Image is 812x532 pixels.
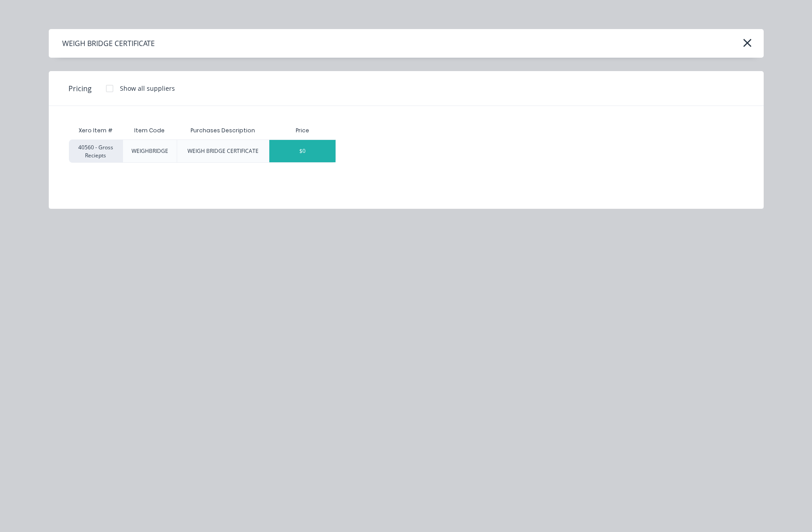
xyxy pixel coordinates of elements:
div: Item Code [127,119,172,142]
div: WEIGHBRIDGE [132,147,168,155]
div: Xero Item # [69,122,123,139]
div: 40560 - Gross Reciepts [69,139,123,163]
div: WEIGH BRIDGE CERTIFICATE [187,147,259,155]
div: $0 [269,140,336,162]
div: Show all suppliers [120,84,175,93]
div: Price [269,122,336,139]
span: Pricing [68,83,92,94]
div: Purchases Description [183,119,262,142]
div: WEIGH BRIDGE CERTIFICATE [62,38,155,49]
